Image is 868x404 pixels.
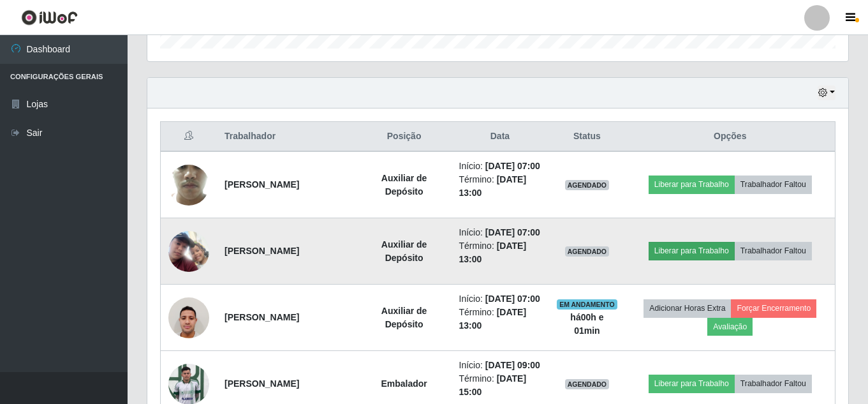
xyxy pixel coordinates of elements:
[168,139,209,230] img: 1707702981063.jpeg
[557,299,617,310] span: EM ANDAMENTO
[649,176,735,193] button: Liberar para Trabalho
[381,239,427,263] strong: Auxiliar de Depósito
[731,299,816,317] button: Forçar Encerramento
[707,318,753,336] button: Avaliação
[168,231,209,272] img: 1710975526937.jpeg
[548,122,625,152] th: Status
[459,226,541,239] li: Início:
[224,179,299,190] strong: [PERSON_NAME]
[735,176,812,193] button: Trabalhador Faltou
[224,246,299,256] strong: [PERSON_NAME]
[565,246,610,257] span: AGENDADO
[381,306,427,329] strong: Auxiliar de Depósito
[485,161,540,171] time: [DATE] 07:00
[459,160,541,173] li: Início:
[217,122,357,152] th: Trabalhador
[485,294,540,304] time: [DATE] 07:00
[452,122,549,152] th: Data
[357,122,452,152] th: Posição
[626,122,835,152] th: Opções
[649,242,735,260] button: Liberar para Trabalho
[565,180,610,190] span: AGENDADO
[565,379,610,389] span: AGENDADO
[224,312,299,322] strong: [PERSON_NAME]
[459,306,541,333] li: Término:
[459,173,541,200] li: Término:
[459,372,541,399] li: Término:
[459,239,541,266] li: Término:
[485,360,540,370] time: [DATE] 09:00
[459,359,541,372] li: Início:
[224,378,299,389] strong: [PERSON_NAME]
[644,299,731,317] button: Adicionar Horas Extra
[735,242,812,260] button: Trabalhador Faltou
[649,375,735,393] button: Liberar para Trabalho
[570,312,603,336] strong: há 00 h e 01 min
[735,375,812,393] button: Trabalhador Faltou
[381,378,427,389] strong: Embalador
[485,227,540,237] time: [DATE] 07:00
[168,290,209,345] img: 1749045235898.jpeg
[459,292,541,306] li: Início:
[21,10,78,26] img: CoreUI Logo
[381,173,427,197] strong: Auxiliar de Depósito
